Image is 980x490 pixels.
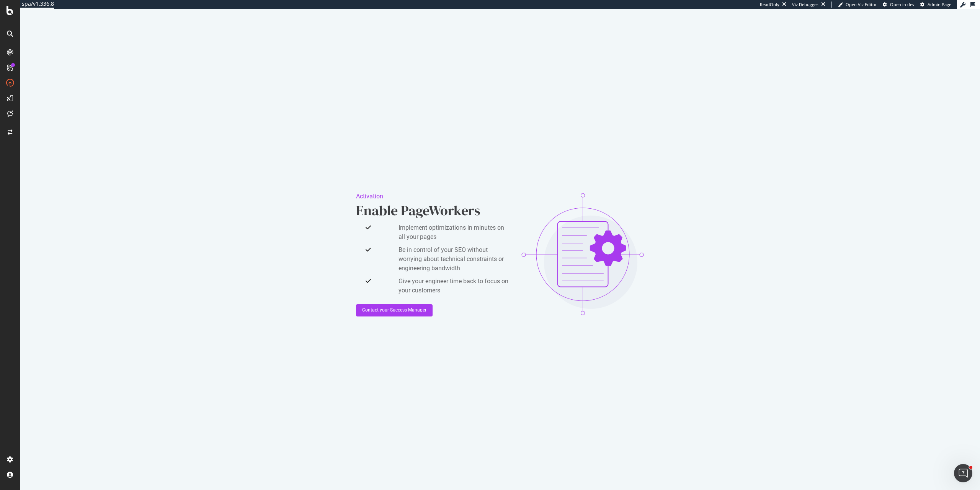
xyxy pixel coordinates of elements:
div: Viz Debugger: [792,2,820,8]
span: Admin Page [928,2,951,7]
div: Enable PageWorkers [356,201,509,220]
span: Give your engineer time back to focus on your customers [399,277,509,295]
span: Be in control of your SEO without worrying about technical constraints or engineering bandwidth [399,245,509,273]
span: Open Viz Editor [846,2,877,7]
div: ReadOnly: [760,2,781,8]
button: Contact your Success Manager [356,304,433,316]
a: Admin Page [920,2,951,8]
a: Open Viz Editor [838,2,877,8]
span: Open in dev [890,2,915,7]
img: 6ovPDZfB.png [521,193,644,315]
a: Open in dev [883,2,915,8]
div: Contact your Success Manager [362,307,426,313]
span: Implement optimizations in minutes on all your pages [399,223,509,242]
iframe: Intercom live chat [954,464,972,482]
div: Activation [356,192,509,201]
